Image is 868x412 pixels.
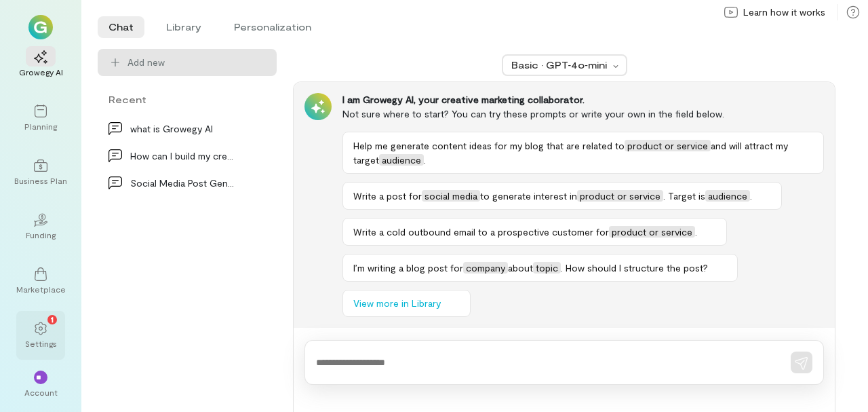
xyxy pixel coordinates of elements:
div: Marketplace [16,284,66,295]
span: 1 [51,313,54,325]
div: Social Media Post Generation [130,176,236,190]
button: Help me generate content ideas for my blog that are related toproduct or serviceand will attract ... [342,132,824,174]
div: Not sure where to start? You can try these prompts or write your own in the field below. [342,107,824,121]
button: I’m writing a blog post forcompanyabouttopic. How should I structure the post? [342,254,738,282]
span: . [695,226,697,238]
span: . How should I structure the post? [561,262,708,274]
button: View more in Library [342,290,471,317]
div: Growegy AI [19,67,63,77]
div: Funding [26,229,56,240]
span: social media [422,190,480,202]
div: Planning [24,121,57,132]
li: Library [155,16,212,38]
span: Write a post for [353,190,422,202]
span: product or service [625,140,711,151]
div: Account [24,387,58,398]
div: I am Growegy AI, your creative marketing collaborator. [342,93,824,107]
span: . [750,190,752,202]
a: Marketplace [16,257,65,305]
button: Write a cold outbound email to a prospective customer forproduct or service. [342,218,727,246]
span: topic [533,262,561,274]
a: Settings [16,311,65,360]
span: Write a cold outbound email to a prospective customer for [353,226,609,238]
span: I’m writing a blog post for [353,262,463,274]
li: Chat [98,16,144,38]
span: Learn how it works [743,5,825,19]
span: product or service [577,190,663,202]
span: company [463,262,508,274]
a: Growegy AI [16,39,65,88]
a: Business Plan [16,148,65,197]
span: Help me generate content ideas for my blog that are related to [353,140,625,151]
span: Add new [127,56,266,69]
div: Recent [98,92,277,107]
button: Write a post forsocial mediato generate interest inproduct or service. Target isaudience. [342,182,782,210]
span: . [424,154,426,166]
span: . Target is [663,190,705,202]
div: Settings [25,338,57,349]
span: audience [705,190,750,202]
a: Planning [16,94,65,143]
span: View more in Library [353,297,441,310]
div: How can I build my credit? [130,149,236,163]
span: audience [379,154,424,166]
span: product or service [609,226,695,238]
div: Basic · GPT‑4o‑mini [511,58,609,72]
div: Business Plan [14,175,67,186]
span: to generate interest in [480,190,577,202]
a: Funding [16,202,65,251]
span: about [508,262,533,274]
div: what is Growegy AI [130,121,236,136]
li: Personalization [223,16,322,38]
